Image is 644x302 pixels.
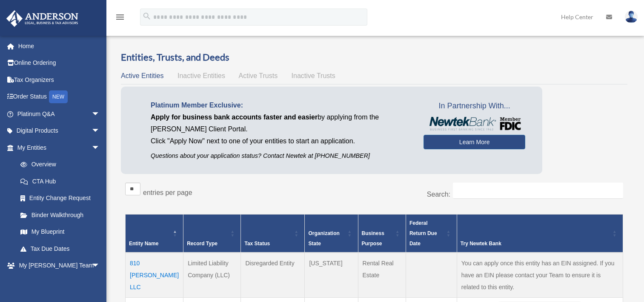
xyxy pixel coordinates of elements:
th: Organization State: Activate to sort [305,214,358,253]
div: Try Newtek Bank [461,238,610,249]
a: My [PERSON_NAME] Teamarrow_drop_down [6,257,113,274]
span: Inactive Entities [177,72,225,79]
td: Rental Real Estate [358,253,406,298]
th: Tax Status: Activate to sort [241,214,305,253]
a: Tax Organizers [6,71,113,88]
h3: Entities, Trusts, and Deeds [121,51,627,64]
span: Organization State [308,230,339,247]
p: by applying from the [PERSON_NAME] Client Portal. [151,111,411,135]
a: Platinum Q&Aarrow_drop_down [6,105,113,122]
span: Entity Name [129,241,158,247]
th: Business Purpose: Activate to sort [358,214,406,253]
th: Record Type: Activate to sort [183,214,241,253]
a: Overview [12,156,104,173]
img: Anderson Advisors Platinum Portal [4,10,81,27]
p: Click "Apply Now" next to one of your entities to start an application. [151,135,411,147]
th: Federal Return Due Date: Activate to sort [406,214,457,253]
i: search [142,12,152,21]
span: Apply for business bank accounts faster and easier [151,113,318,121]
th: Entity Name: Activate to invert sorting [126,214,183,253]
a: My Entitiesarrow_drop_down [6,139,109,156]
a: Order StatusNEW [6,88,113,106]
a: CTA Hub [12,173,109,190]
span: Active Trusts [239,72,278,79]
span: arrow_drop_down [92,257,109,275]
label: entries per page [143,189,192,196]
td: Disregarded Entity [241,253,305,298]
span: arrow_drop_down [92,105,109,123]
label: Search: [427,191,450,198]
a: Tax Due Dates [12,240,109,257]
a: Online Ordering [6,55,113,72]
th: Try Newtek Bank : Activate to sort [457,214,623,253]
span: In Partnership With... [424,99,525,113]
td: [US_STATE] [305,253,358,298]
td: You can apply once this entity has an EIN assigned. If you have an EIN please contact your Team t... [457,253,623,298]
i: menu [115,12,125,22]
a: menu [115,15,125,22]
img: NewtekBankLogoSM.png [428,117,521,131]
img: User Pic [625,11,638,23]
a: My Blueprint [12,224,109,241]
a: Learn More [424,135,525,149]
span: arrow_drop_down [92,122,109,140]
a: Binder Walkthrough [12,206,109,224]
a: Entity Change Request [12,190,109,207]
td: Limited Liability Company (LLC) [183,253,241,298]
a: Home [6,38,113,55]
span: Inactive Trusts [292,72,335,79]
td: 810 [PERSON_NAME] LLC [126,253,183,298]
span: Record Type [187,241,218,247]
p: Questions about your application status? Contact Newtek at [PHONE_NUMBER] [151,151,411,161]
span: Federal Return Due Date [409,220,437,247]
span: Business Purpose [362,230,384,247]
div: NEW [49,90,68,103]
span: Active Entities [121,72,163,79]
a: Digital Productsarrow_drop_down [6,122,113,139]
span: arrow_drop_down [92,139,109,157]
span: Tax Status [244,241,270,247]
p: Platinum Member Exclusive: [151,99,411,111]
